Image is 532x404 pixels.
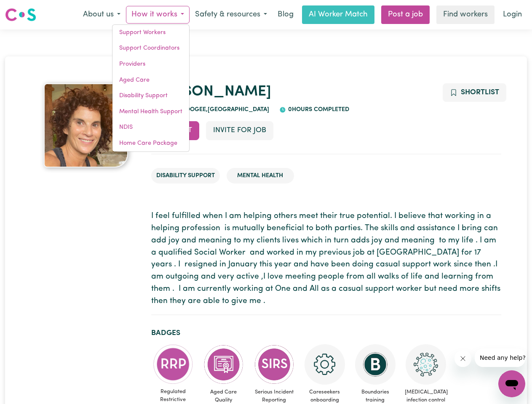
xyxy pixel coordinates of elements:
[454,350,471,367] iframe: Close message
[5,5,36,24] a: Careseekers logo
[461,89,499,96] span: Shortlist
[112,24,190,152] div: How it works
[112,104,189,120] a: Mental Health Support
[112,56,189,72] a: Providers
[227,168,294,184] li: Mental Health
[151,210,501,307] p: I feel fulfilled when I am helping others meet their true potential. I believe that working in a ...
[475,348,525,367] iframe: Message from company
[436,5,495,24] a: Find workers
[112,136,189,151] a: Home Care Package
[78,6,126,24] button: About us
[498,370,525,397] iframe: Button to launch messaging window
[151,85,271,99] a: [PERSON_NAME]
[286,106,349,113] span: 0 hours completed
[273,5,299,24] a: Blog
[406,344,446,385] img: CS Academy: COVID-19 Infection Control Training course completed
[112,25,189,41] a: Support Workers
[151,168,220,184] li: Disability Support
[302,5,374,24] a: AI Worker Match
[305,344,345,385] img: CS Academy: Careseekers Onboarding course completed
[112,72,189,88] a: Aged Care
[153,344,193,384] img: CS Academy: Regulated Restrictive Practices course completed
[443,83,506,102] button: Add to shortlist
[203,344,244,385] img: CS Academy: Aged Care Quality Standards & Code of Conduct course completed
[5,7,36,22] img: Careseekers logo
[206,121,273,140] button: Invite for Job
[126,6,190,24] button: How it works
[31,83,141,167] a: Belinda's profile picture'
[254,344,294,385] img: CS Academy: Serious Incident Reporting Scheme course completed
[5,6,51,13] span: Need any help?
[498,5,527,24] a: Login
[355,344,396,385] img: CS Academy: Boundaries in care and support work course completed
[190,6,273,24] button: Safety & resources
[381,5,430,24] a: Post a job
[44,83,128,167] img: Belinda
[112,40,189,56] a: Support Coordinators
[151,329,501,338] h2: Badges
[112,120,189,136] a: NDIS
[158,106,270,113] span: SOUTH COOGEE , [GEOGRAPHIC_DATA]
[112,88,189,104] a: Disability Support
